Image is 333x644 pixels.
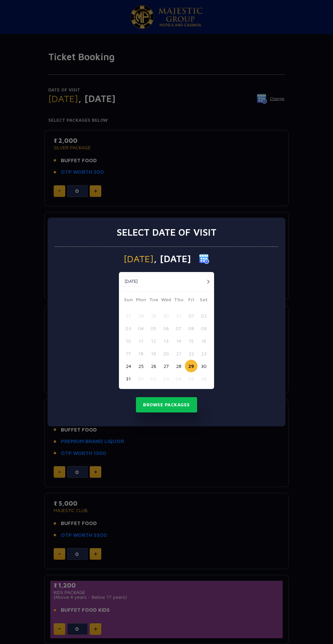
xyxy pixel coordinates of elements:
[147,347,160,360] button: 19
[135,360,147,372] button: 25
[147,372,160,385] button: 02
[197,309,210,322] button: 02
[160,322,172,335] button: 06
[147,296,160,305] span: Tue
[197,322,210,335] button: 09
[160,309,172,322] button: 30
[160,372,172,385] button: 03
[147,335,160,347] button: 12
[122,347,135,360] button: 17
[136,397,197,413] button: Browse Packages
[185,360,197,372] button: 29
[135,309,147,322] button: 28
[117,226,216,238] h3: Select date of visit
[185,309,197,322] button: 01
[160,335,172,347] button: 13
[122,296,135,305] span: Sun
[135,335,147,347] button: 11
[172,322,185,335] button: 07
[147,322,160,335] button: 05
[135,372,147,385] button: 01
[122,372,135,385] button: 31
[135,347,147,360] button: 18
[172,347,185,360] button: 21
[124,254,154,264] span: [DATE]
[185,335,197,347] button: 15
[160,347,172,360] button: 20
[121,276,141,287] button: [DATE]
[199,254,209,264] img: calender icon
[185,372,197,385] button: 05
[197,360,210,372] button: 30
[172,296,185,305] span: Thu
[122,322,135,335] button: 03
[185,322,197,335] button: 08
[122,335,135,347] button: 10
[172,335,185,347] button: 14
[172,309,185,322] button: 31
[185,347,197,360] button: 22
[135,296,147,305] span: Mon
[197,296,210,305] span: Sat
[135,322,147,335] button: 04
[160,360,172,372] button: 27
[197,335,210,347] button: 16
[122,360,135,372] button: 24
[197,347,210,360] button: 23
[154,254,191,264] span: , [DATE]
[197,372,210,385] button: 06
[147,360,160,372] button: 26
[122,309,135,322] button: 27
[147,309,160,322] button: 29
[172,372,185,385] button: 04
[172,360,185,372] button: 28
[160,296,172,305] span: Wed
[185,296,197,305] span: Fri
